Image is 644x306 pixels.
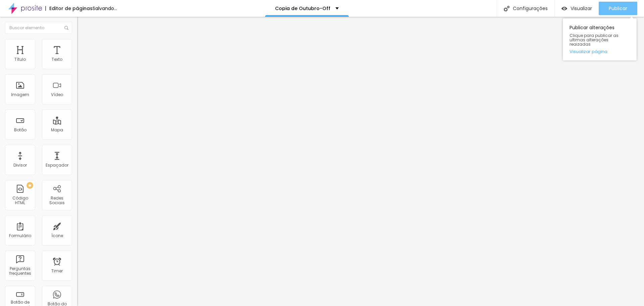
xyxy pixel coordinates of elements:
div: Espaçador [46,163,68,168]
span: Visualizar [571,6,592,11]
div: Texto [52,57,62,62]
button: Publicar [599,2,637,15]
img: Icone [504,6,509,11]
div: Divisor [13,163,27,168]
span: Clique para publicar as ultimas alterações reaizadas [570,33,630,47]
input: Buscar elemento [5,22,72,34]
div: Código HTML [7,196,33,206]
span: Publicar [609,6,627,11]
div: Botão [14,128,26,132]
div: Publicar alterações [563,18,637,60]
div: Timer [51,269,63,273]
div: Redes Sociais [44,196,70,206]
div: Vídeo [51,92,63,97]
img: view-1.svg [561,6,567,11]
div: Mapa [51,128,63,132]
div: Imagem [11,92,29,97]
div: Formulário [9,233,31,238]
div: Ícone [51,233,63,238]
button: Visualizar [555,2,599,15]
div: Perguntas frequentes [7,266,33,276]
img: Icone [64,26,68,30]
div: Salvando... [93,6,117,11]
div: Editor de páginas [45,6,93,11]
div: Título [14,57,26,62]
a: Visualizar página [570,49,630,54]
p: Copia de Outubro-Off [275,6,330,11]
